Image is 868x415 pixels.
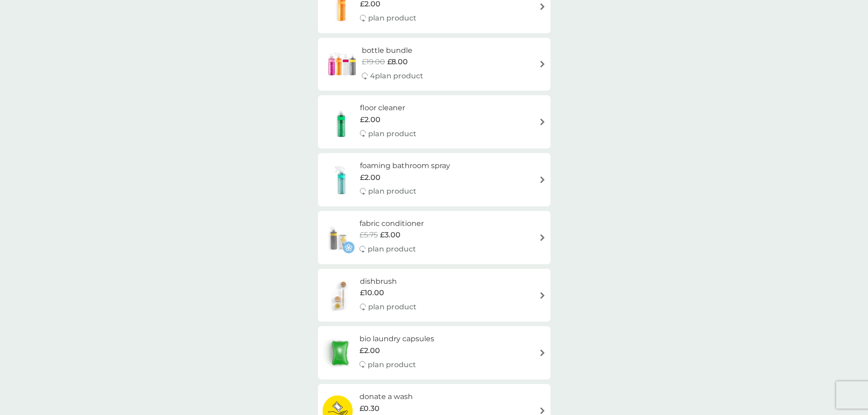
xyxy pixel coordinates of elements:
span: £19.00 [362,56,385,68]
img: fabric conditioner [323,221,354,253]
img: floor cleaner [323,106,360,138]
p: plan product [368,301,416,313]
img: arrow right [539,61,546,67]
h6: foaming bathroom spray [360,160,450,172]
span: £2.00 [360,114,380,126]
img: foaming bathroom spray [323,164,360,196]
span: £5.75 [360,229,378,241]
h6: fabric conditioner [360,218,424,230]
img: arrow right [539,118,546,125]
img: arrow right [539,407,546,414]
img: arrow right [539,234,546,241]
p: plan product [368,12,416,24]
img: dishbrush [323,279,360,311]
img: arrow right [539,3,546,10]
p: plan product [368,243,416,255]
img: arrow right [539,292,546,299]
h6: dishbrush [360,276,416,287]
span: £0.30 [360,403,380,415]
span: £2.00 [360,345,380,357]
h6: bio laundry capsules [360,333,434,345]
span: £2.00 [360,172,380,184]
p: plan product [368,128,416,140]
img: bio laundry capsules [323,337,357,369]
h6: floor cleaner [360,102,416,114]
p: plan product [368,359,416,371]
h6: bottle bundle [362,45,423,56]
span: £3.00 [380,229,401,241]
span: £10.00 [360,287,384,299]
img: arrow right [539,176,546,183]
img: arrow right [539,349,546,356]
span: £8.00 [387,56,408,68]
img: bottle bundle [323,48,362,80]
p: plan product [368,185,416,197]
h6: donate a wash [360,391,413,403]
p: 4 plan product [370,70,423,82]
